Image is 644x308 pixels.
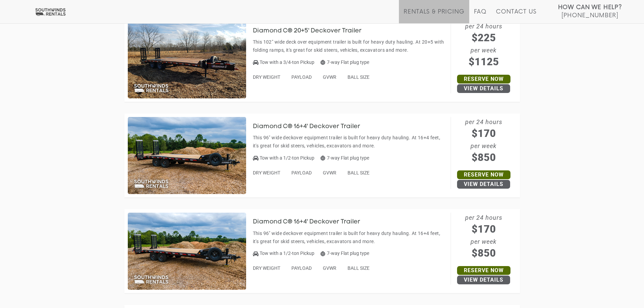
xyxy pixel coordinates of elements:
[451,117,517,165] span: per 24 hours per week
[253,229,447,245] p: This 96" wide deckover equipment trailer is built for heavy duty hauling. At 16+4 feet, it's grea...
[320,60,369,65] span: 7-way Flat plug type
[323,74,336,80] span: GVWR
[253,134,447,150] p: This 96" wide deckover equipment trailer is built for heavy duty hauling. At 16+4 feet, it's grea...
[253,265,280,271] span: DRY WEIGHT
[128,117,246,194] img: SW030 - Diamond C 16+4' Deckover Trailer
[320,155,369,161] span: 7-way Flat plug type
[253,28,372,33] a: Diamond C® 20+5' Deckover Trailer
[323,170,336,175] span: GVWR
[451,54,517,69] span: $1125
[451,21,517,69] span: per 24 hours per week
[253,170,280,175] span: DRY WEIGHT
[34,8,67,16] img: Southwinds Rentals Logo
[253,74,280,80] span: DRY WEIGHT
[348,265,369,271] span: BALL SIZE
[253,219,371,226] h3: Diamond C® 16+4' Deckover Trailer
[320,251,369,256] span: 7-way Flat plug type
[291,265,312,271] span: PAYLOAD
[253,219,371,224] a: Diamond C® 16+4' Deckover Trailer
[291,170,312,175] span: PAYLOAD
[128,213,246,290] img: SW029 - Diamond C 16+4' Deckover Trailer
[457,84,510,93] a: View Details
[558,4,622,11] strong: How Can We Help?
[457,266,510,275] a: Reserve Now
[558,3,622,18] a: How Can We Help? [PHONE_NUMBER]
[451,30,517,45] span: $225
[260,251,314,256] span: Tow with a 1/2-ton Pickup
[457,180,510,189] a: View Details
[451,221,517,237] span: $170
[348,170,369,175] span: BALL SIZE
[451,150,517,165] span: $850
[457,276,510,284] a: View Details
[451,213,517,261] span: per 24 hours per week
[496,8,536,23] a: Contact Us
[457,170,510,179] a: Reserve Now
[474,8,487,23] a: FAQ
[253,123,371,130] h3: Diamond C® 16+4' Deckover Trailer
[404,8,464,23] a: Rentals & Pricing
[128,21,246,98] img: SW020 - Diamond C 20+5' Deckover Trailer
[260,60,314,65] span: Tow with a 3/4-ton Pickup
[253,38,447,54] p: This 102" wide deck over equipment trailer is built for heavy duty hauling. At 20+5 with folding ...
[562,12,618,19] span: [PHONE_NUMBER]
[348,74,369,80] span: BALL SIZE
[253,123,371,129] a: Diamond C® 16+4' Deckover Trailer
[451,126,517,141] span: $170
[291,74,312,80] span: PAYLOAD
[253,28,372,34] h3: Diamond C® 20+5' Deckover Trailer
[323,265,336,271] span: GVWR
[451,245,517,261] span: $850
[457,75,510,84] a: Reserve Now
[260,155,314,161] span: Tow with a 1/2-ton Pickup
